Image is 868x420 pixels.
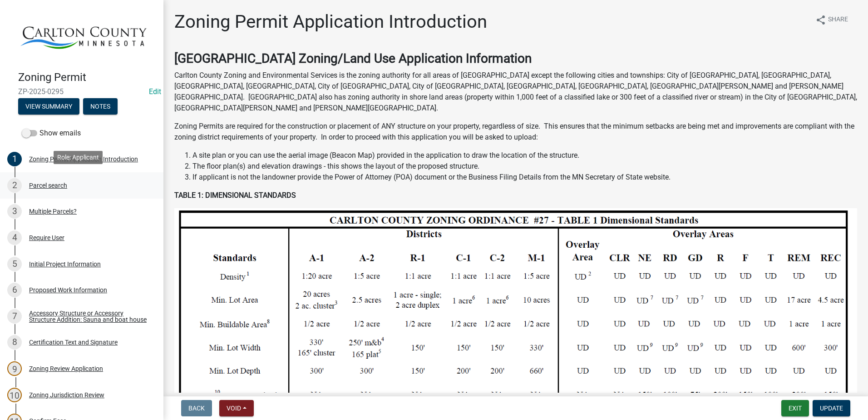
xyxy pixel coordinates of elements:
[29,339,118,345] div: Certification Text and Signature
[29,310,149,323] div: Accessory Structure or Accessory Structure Addition: Sauna and boat house
[813,400,850,416] button: Update
[18,104,79,111] wm-modal-confirm: Summary
[7,178,22,193] div: 2
[219,400,254,416] button: Void
[29,392,104,398] div: Zoning Jurisdiction Review
[29,365,103,372] div: Zoning Review Application
[29,182,67,189] div: Parcel search
[18,10,149,61] img: Carlton County, Minnesota
[820,405,843,412] span: Update
[808,11,855,29] button: shareShare
[7,152,22,166] div: 1
[7,257,22,271] div: 5
[7,388,22,402] div: 10
[815,15,826,25] i: share
[18,98,79,115] button: View Summary
[54,151,103,164] div: Role: Applicant
[83,98,118,115] button: Notes
[29,287,107,293] div: Proposed Work Information
[149,87,161,96] a: Edit
[174,70,857,114] p: Carlton County Zoning and Environmental Services is the zoning authority for all areas of [GEOGRA...
[29,156,138,162] div: Zoning Permit Application Introduction
[29,208,77,215] div: Multiple Parcels?
[828,15,848,25] span: Share
[781,400,809,416] button: Exit
[29,235,64,241] div: Require User
[192,150,857,161] li: A site plan or you can use the aerial image (Beacon Map) provided in the application to draw the ...
[22,128,81,139] label: Show emails
[149,87,161,96] wm-modal-confirm: Edit Application Number
[174,121,857,143] p: Zoning Permits are required for the construction or placement of ANY structure on your property, ...
[174,51,532,66] strong: [GEOGRAPHIC_DATA] Zoning/Land Use Application Information
[174,191,296,200] strong: TABLE 1: DIMENSIONAL STANDARDS
[7,283,22,297] div: 6
[7,335,22,350] div: 8
[18,87,145,96] span: ZP-2025-0295
[18,71,156,84] h4: Zoning Permit
[181,400,212,416] button: Back
[192,161,857,172] li: The floor plan(s) and elevation drawings - this shows the layout of the proposed structure.
[174,11,487,33] h1: Zoning Permit Application Introduction
[7,361,22,376] div: 9
[227,405,241,412] span: Void
[192,172,857,183] li: If applicant is not the landowner provide the Power of Attorney (POA) document or the Business Fi...
[7,230,22,245] div: 4
[7,309,22,324] div: 7
[29,261,101,267] div: Initial Project Information
[188,405,205,412] span: Back
[83,104,118,111] wm-modal-confirm: Notes
[7,204,22,219] div: 3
